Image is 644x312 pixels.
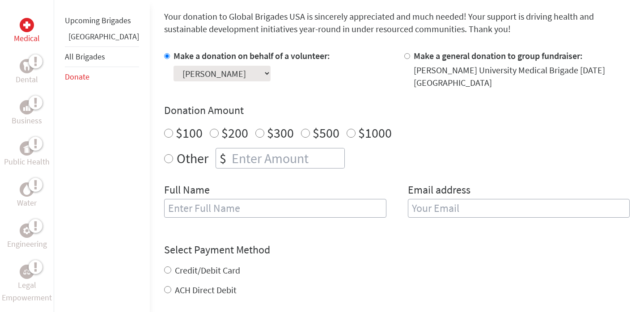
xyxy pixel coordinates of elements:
[164,10,630,35] p: Your donation to Global Brigades USA is sincerely appreciated and much needed! Your support is dr...
[358,124,392,141] label: $1000
[17,182,37,209] a: WaterWater
[23,104,30,111] img: Business
[408,183,470,199] label: Email address
[20,141,34,156] div: Public Health
[12,100,42,127] a: BusinessBusiness
[408,199,630,218] input: Your Email
[20,265,34,279] div: Legal Empowerment
[164,243,630,257] h4: Select Payment Method
[216,148,230,168] div: $
[176,124,203,141] label: $100
[164,103,630,118] h4: Donation Amount
[221,124,248,141] label: $200
[68,31,139,42] a: [GEOGRAPHIC_DATA]
[267,124,294,141] label: $300
[16,73,38,86] p: Dental
[4,156,50,168] p: Public Health
[17,197,37,209] p: Water
[14,18,40,45] a: MedicalMedical
[65,30,139,46] li: Panama
[20,59,34,73] div: Dental
[164,199,386,218] input: Enter Full Name
[65,67,139,87] li: Donate
[177,148,208,169] label: Other
[2,279,52,304] p: Legal Empowerment
[2,265,52,304] a: Legal EmpowermentLegal Empowerment
[12,114,42,127] p: Business
[174,50,330,61] label: Make a donation on behalf of a volunteer:
[175,265,240,276] label: Credit/Debit Card
[7,223,47,250] a: EngineeringEngineering
[23,62,30,70] img: Dental
[16,59,38,86] a: DentalDental
[414,64,630,89] div: [PERSON_NAME] University Medical Brigade [DATE] [GEOGRAPHIC_DATA]
[4,141,50,168] a: Public HealthPublic Health
[230,148,344,168] input: Enter Amount
[23,227,30,234] img: Engineering
[20,18,34,32] div: Medical
[175,284,237,295] label: ACH Direct Debit
[65,51,105,62] a: All Brigades
[23,21,30,29] img: Medical
[14,32,40,45] p: Medical
[23,144,30,153] img: Public Health
[7,238,47,250] p: Engineering
[313,124,339,141] label: $500
[23,269,30,274] img: Legal Empowerment
[20,223,34,238] div: Engineering
[65,11,139,30] li: Upcoming Brigades
[414,50,583,61] label: Make a general donation to group fundraiser:
[65,46,139,67] li: All Brigades
[23,184,30,194] img: Water
[65,15,131,25] a: Upcoming Brigades
[164,183,210,199] label: Full Name
[20,182,34,197] div: Water
[20,100,34,114] div: Business
[65,72,89,82] a: Donate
